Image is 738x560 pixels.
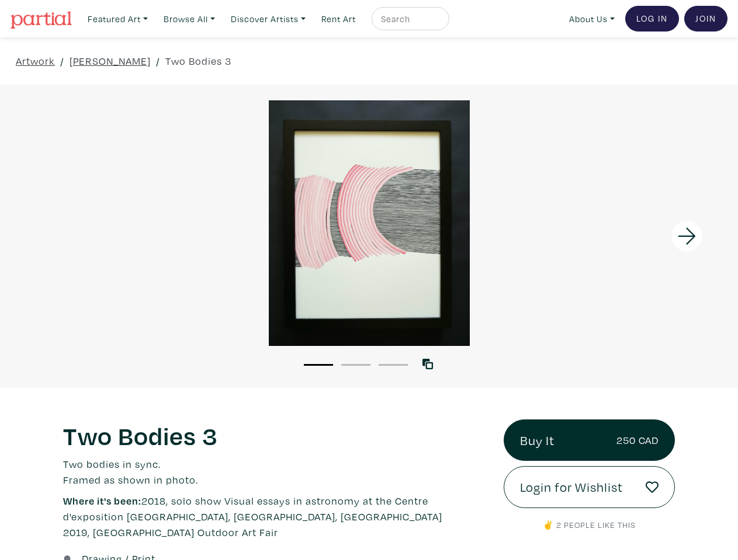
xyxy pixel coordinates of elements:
a: Two Bodies 3 [165,53,231,69]
button: 2 of 3 [341,364,370,366]
a: Featured Art [82,7,153,31]
button: 3 of 3 [379,364,408,366]
a: Join [684,6,727,32]
span: Login for Wishlist [520,477,623,497]
a: Log In [625,6,679,32]
p: 2018, solo show Visual essays in astronomy at the Centre d'exposition [GEOGRAPHIC_DATA], [GEOGRAP... [63,493,486,540]
h1: Two Bodies 3 [63,419,486,451]
a: Artwork [16,53,55,69]
p: ✌️ 2 people like this [504,519,675,531]
a: Discover Artists [226,7,311,31]
input: Search [380,12,438,26]
a: Login for Wishlist [504,466,675,508]
a: [PERSON_NAME] [70,53,151,69]
span: / [60,53,64,69]
span: / [156,53,160,69]
a: Rent Art [316,7,361,31]
span: Where it's been: [63,494,141,508]
a: Buy It250 CAD [504,419,675,461]
a: About Us [564,7,620,31]
button: 1 of 3 [304,364,333,366]
p: Two bodies in sync. Framed as shown in photo. [63,456,486,488]
small: 250 CAD [616,432,659,448]
a: Browse All [158,7,220,31]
